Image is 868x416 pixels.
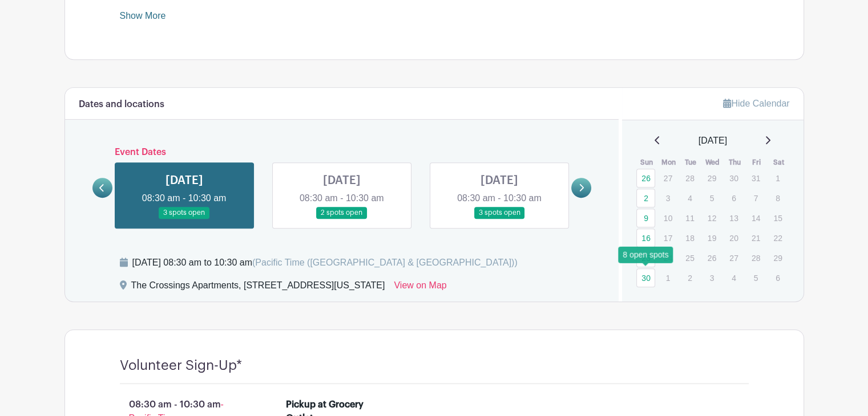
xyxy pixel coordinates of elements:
[79,99,164,110] h6: Dates and locations
[724,249,743,267] p: 27
[659,229,677,247] p: 17
[768,189,787,207] p: 8
[636,189,655,207] a: 2
[746,189,765,207] p: 7
[703,269,721,287] p: 3
[724,209,743,227] p: 13
[699,134,727,148] span: [DATE]
[703,249,721,267] p: 26
[659,269,677,287] p: 1
[636,209,655,227] a: 9
[680,249,699,267] p: 25
[768,249,787,267] p: 29
[132,256,518,270] div: [DATE] 08:30 am to 10:30 am
[680,229,699,247] p: 18
[252,258,518,267] span: (Pacific Time ([GEOGRAPHIC_DATA] & [GEOGRAPHIC_DATA]))
[636,157,658,168] th: Sun
[724,229,743,247] p: 20
[768,169,787,187] p: 1
[120,11,166,25] a: Show More
[746,209,765,227] p: 14
[768,229,787,247] p: 22
[680,269,699,287] p: 2
[703,209,721,227] p: 12
[659,169,677,187] p: 27
[724,169,743,187] p: 30
[120,357,242,374] h4: Volunteer Sign-Up*
[724,157,746,168] th: Thu
[768,157,790,168] th: Sat
[636,169,655,187] a: 26
[394,279,446,297] a: View on Map
[746,169,765,187] p: 31
[618,246,673,263] div: 8 open spots
[703,169,721,187] p: 29
[746,269,765,287] p: 5
[131,279,385,297] div: The Crossings Apartments, [STREET_ADDRESS][US_STATE]
[746,249,765,267] p: 28
[724,269,743,287] p: 4
[680,157,702,168] th: Tue
[680,189,699,207] p: 4
[746,229,765,247] p: 21
[659,209,677,227] p: 10
[112,147,572,158] h6: Event Dates
[680,209,699,227] p: 11
[724,189,743,207] p: 6
[768,209,787,227] p: 15
[746,157,768,168] th: Fri
[659,189,677,207] p: 3
[702,157,724,168] th: Wed
[723,99,789,108] a: Hide Calendar
[636,268,655,287] a: 30
[636,229,655,247] a: 16
[768,269,787,287] p: 6
[658,157,680,168] th: Mon
[703,229,721,247] p: 19
[680,169,699,187] p: 28
[703,189,721,207] p: 5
